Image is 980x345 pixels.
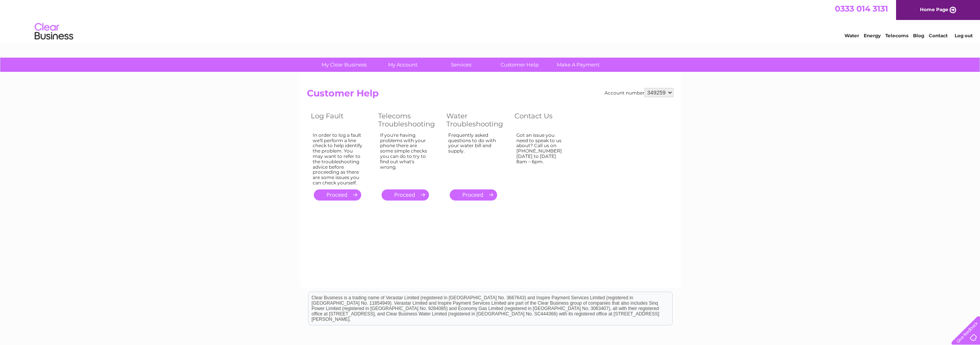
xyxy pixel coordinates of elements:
a: Telecoms [885,33,908,38]
div: Got an issue you need to speak to us about? Call us on [PHONE_NUMBER] [DATE] to [DATE] 8am – 6pm. [516,133,566,182]
div: Frequently asked questions to do with your water bill and supply. [448,133,499,182]
a: Services [429,58,493,72]
a: My Account [371,58,434,72]
a: . [382,189,429,201]
div: If you're having problems with your phone there are some simple checks you can do to try to find ... [380,133,431,182]
a: . [450,189,497,201]
th: Water Troubleshooting [442,110,511,130]
div: In order to log a fault we'll perform a line check to help identify the problem. You may want to ... [313,133,363,186]
a: Water [844,33,859,38]
a: Customer Help [488,58,551,72]
img: logo.png [34,20,74,43]
a: My Clear Business [312,58,376,72]
th: Contact Us [511,110,578,130]
a: Contact [929,33,948,38]
a: . [314,189,361,201]
a: Energy [864,33,881,38]
div: Account number [605,88,673,97]
th: Telecoms Troubleshooting [374,110,442,130]
a: Blog [913,33,924,38]
th: Log Fault [307,110,374,130]
a: Log out [955,33,973,38]
div: Clear Business is a trading name of Verastar Limited (registered in [GEOGRAPHIC_DATA] No. 3667643... [308,4,672,37]
h2: Customer Help [307,88,673,103]
a: Make A Payment [546,58,610,72]
a: 0333 014 3131 [835,4,888,13]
